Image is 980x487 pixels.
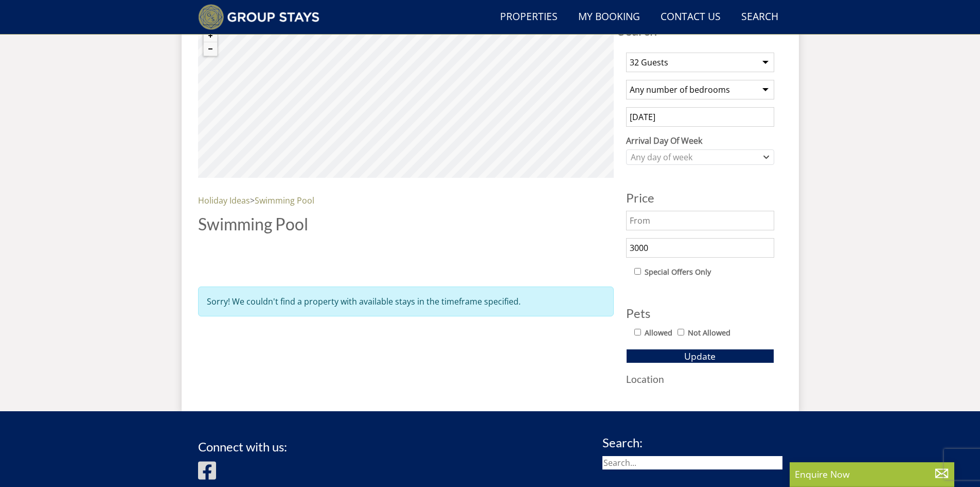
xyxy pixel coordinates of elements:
h3: Price [626,191,774,205]
img: Group Stays [198,4,320,30]
h1: Swimming Pool [198,215,614,233]
div: Sorry! We couldn't find a property with available stays in the timeframe specified. [198,287,614,316]
input: To [626,238,774,258]
a: Contact Us [656,6,725,29]
button: Update [626,349,774,363]
a: Search [737,6,782,29]
input: Search... [602,456,782,469]
label: Not Allowed [688,327,730,339]
span: Update [684,350,716,362]
label: Special Offers Only [645,266,711,278]
h3: Pets [626,307,774,320]
div: Combobox [626,149,774,165]
a: My Booking [574,6,644,29]
img: Facebook [198,460,216,481]
p: Enquire Now [795,467,949,481]
a: Properties [496,6,562,29]
input: Arrival Date [626,107,774,127]
span: Search [618,23,782,38]
a: Swimming Pool [255,195,314,206]
button: Zoom out [204,42,217,56]
label: Arrival Day Of Week [626,135,774,147]
span: > [250,195,255,206]
input: From [626,211,774,230]
h3: Connect with us: [198,440,287,454]
div: Any day of week [628,152,761,163]
canvas: Map [198,23,614,178]
label: Allowed [645,327,672,339]
h3: Search: [602,436,782,449]
h3: Location [626,374,774,384]
button: Zoom in [204,29,217,42]
a: Holiday Ideas [198,195,250,206]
